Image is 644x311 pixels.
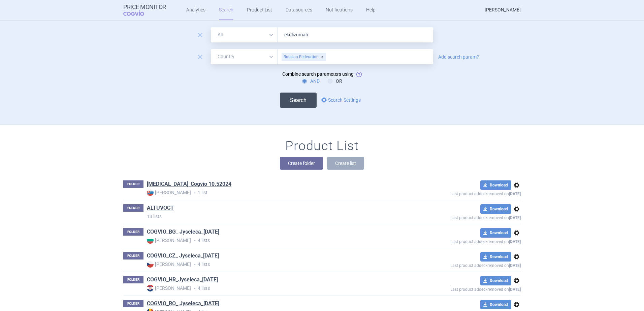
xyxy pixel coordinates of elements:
img: HR [147,285,154,291]
button: Download [480,276,511,285]
a: COGVIO_BG_ Jyseleca_[DATE] [147,228,219,236]
h1: Product List [285,138,359,154]
h1: Alprolix_Cogvio 10.52024 [147,180,231,189]
strong: [PERSON_NAME] [147,261,191,268]
p: 13 lists [147,213,401,220]
strong: [PERSON_NAME] [147,285,191,291]
button: Download [480,252,511,262]
p: FOLDER [123,300,143,307]
strong: [DATE] [509,263,521,268]
strong: [DATE] [509,239,521,244]
h1: ALTUVOCT [147,204,174,213]
h1: COGVIO_CZ_ Jyseleca_19.11.2021 [147,252,219,261]
p: FOLDER [123,228,143,236]
p: Last product added/removed on [401,190,521,196]
strong: [DATE] [509,215,521,220]
span: COGVIO [123,10,154,16]
a: [MEDICAL_DATA]_Cogvio 10.52024 [147,180,231,188]
i: • [191,189,198,196]
span: Combine search parameters using [282,71,354,77]
strong: Price Monitor [123,4,166,10]
strong: [DATE] [509,192,521,196]
a: Search Settings [320,96,361,104]
i: • [191,237,198,244]
p: FOLDER [123,252,143,260]
button: Search [280,93,317,108]
button: Download [480,228,511,238]
button: Create list [327,157,364,170]
a: Add search param? [438,55,479,59]
button: Download [480,204,511,214]
strong: [PERSON_NAME] [147,189,191,196]
h1: COGVIO_BG_ Jyseleca_19.11.2021 [147,228,219,237]
div: Russian Federation [282,53,326,61]
label: AND [302,78,320,84]
i: • [191,261,198,268]
img: CZ [147,261,154,268]
button: Create folder [280,157,323,170]
i: • [191,285,198,292]
h1: COGVIO_HR_Jyseleca_22.11.2021 [147,276,218,285]
a: COGVIO_CZ_ Jyseleca_[DATE] [147,252,219,260]
p: 1 list [147,189,401,196]
p: 4 lists [147,261,401,268]
img: SK [147,189,154,196]
p: 4 lists [147,285,401,292]
button: Download [480,300,511,309]
a: ALTUVOCT [147,204,174,212]
button: Download [480,180,511,190]
p: 4 lists [147,237,401,244]
p: FOLDER [123,180,143,188]
strong: [PERSON_NAME] [147,237,191,244]
h1: COGVIO_RO_ Jyseleca_19.11.2021 [147,300,219,309]
label: OR [328,78,342,84]
a: Price MonitorCOGVIO [123,4,166,16]
p: Last product added/removed on [401,214,521,220]
p: Last product added/removed on [401,262,521,268]
p: Last product added/removed on [401,285,521,292]
a: COGVIO_HR_Jyseleca_[DATE] [147,276,218,283]
img: BG [147,237,154,244]
p: Last product added/removed on [401,238,521,244]
p: FOLDER [123,276,143,283]
a: COGVIO_RO_ Jyseleca_[DATE] [147,300,219,307]
p: FOLDER [123,204,143,212]
strong: [DATE] [509,287,521,292]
